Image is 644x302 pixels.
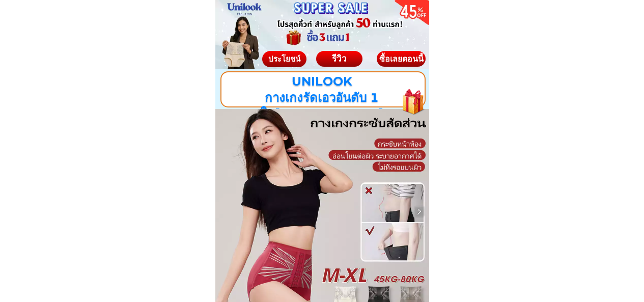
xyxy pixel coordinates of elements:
[260,90,383,121] span: กางเกงรัดเอวอันดับ 1 ใน[PERSON_NAME]
[315,52,363,65] div: รีวิว
[268,53,301,64] span: ประโยชน์
[414,206,425,216] img: navigation
[376,54,427,63] div: ซื้อเลยตอนนี้
[291,74,352,89] span: UNILOOK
